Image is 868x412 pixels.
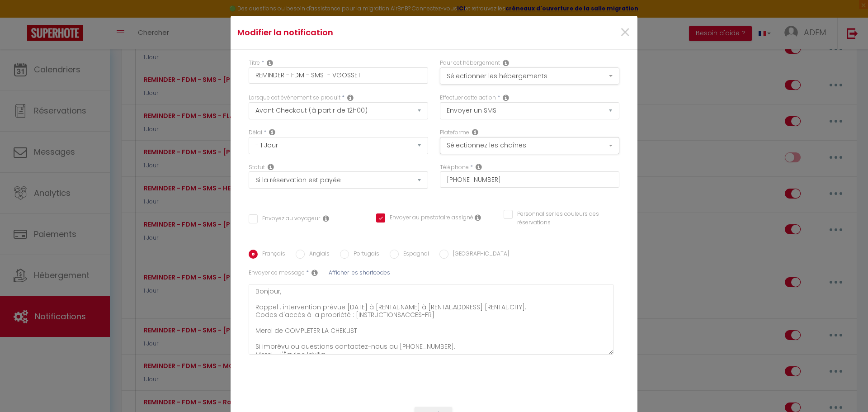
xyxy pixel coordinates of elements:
[830,371,861,405] iframe: Chat
[249,269,305,277] label: Envoyer ce message
[249,128,262,137] label: Délai
[267,59,273,66] i: Title
[323,215,329,222] i: Envoyer au voyageur
[619,23,631,43] button: Close
[399,250,429,260] label: Espagnol
[237,26,495,39] h4: Modifier la notification
[448,250,509,260] label: [GEOGRAPHIC_DATA]
[440,128,469,137] label: Plateforme
[440,94,496,102] label: Effectuer cette action
[249,94,340,102] label: Lorsque cet événement se produit
[269,128,275,136] i: Action Time
[619,19,631,46] span: ×
[440,67,619,85] button: Sélectionner les hébergements
[7,4,34,31] button: Ouvrir le widget de chat LiveChat
[347,94,354,101] i: Event Occur
[249,59,260,67] label: Titre
[258,250,285,260] label: Français
[472,128,478,136] i: Action Channel
[329,269,390,276] span: Afficher les shortcodes
[440,137,619,154] button: Sélectionnez les chaînes
[440,163,469,172] label: Téléphone
[440,59,500,67] label: Pour cet hébergement
[475,214,481,221] i: Envoyer au prestataire si il est assigné
[311,269,318,276] i: Sms
[349,250,379,260] label: Portugais
[503,94,509,101] i: Action Type
[503,59,509,66] i: This Rental
[268,163,274,170] i: Booking status
[249,163,265,172] label: Statut
[476,163,482,170] i: Phone number
[305,250,330,260] label: Anglais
